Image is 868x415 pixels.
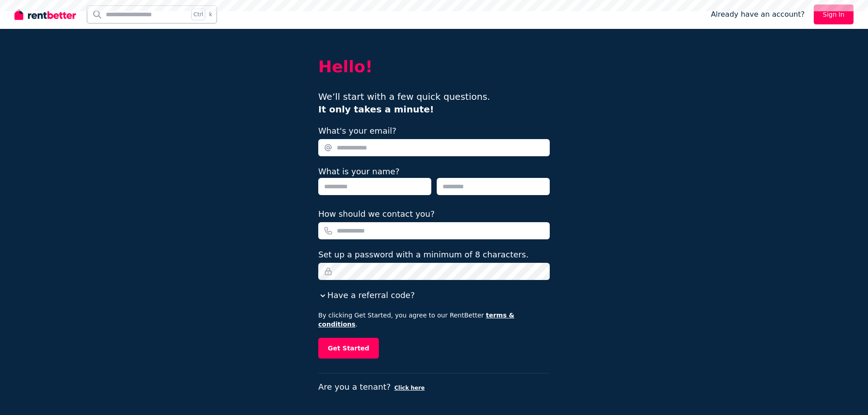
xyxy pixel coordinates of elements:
button: Click here [394,384,425,392]
label: What's your email? [318,125,396,137]
span: k [209,11,212,18]
label: How should we contact you? [318,208,435,220]
span: Already have an account? [711,9,805,20]
button: Have a referral code? [318,289,415,302]
p: Are you a tenant? [318,381,550,393]
button: Get Started [318,338,379,359]
b: It only takes a minute! [318,104,434,115]
label: Set up a password with a minimum of 8 characters. [318,248,528,261]
img: RentBetter [14,8,76,21]
h2: Hello! [318,58,550,76]
label: What is your name? [318,167,400,176]
p: By clicking Get Started, you agree to our RentBetter . [318,311,550,329]
span: We’ll start with a few quick questions. [318,91,490,115]
a: Sign In [814,5,854,24]
span: Ctrl [191,9,205,20]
